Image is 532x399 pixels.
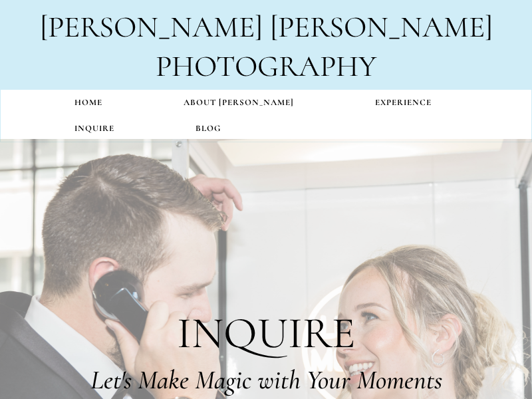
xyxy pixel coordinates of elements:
a: EXPERIENCE [334,90,472,116]
span: [PERSON_NAME] [40,9,263,45]
span: PHOTOGRAPHY [156,48,376,84]
span: INQUIRE [177,307,355,360]
a: INQUIRE [34,116,155,142]
a: Home [34,90,143,116]
em: Let's Make Magic with Your Moments [90,364,442,396]
a: BLOG [155,116,261,142]
span: [PERSON_NAME] [270,9,493,45]
a: ABOUT ARLENE [143,90,334,116]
